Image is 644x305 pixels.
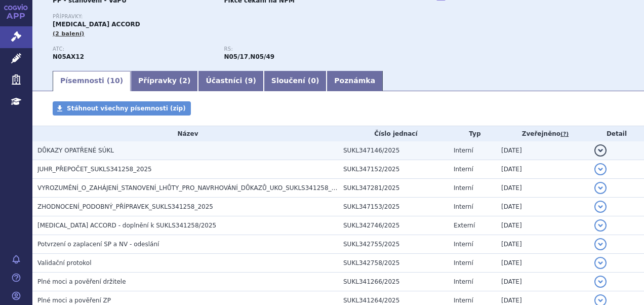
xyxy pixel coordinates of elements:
[250,53,274,60] strong: parciální agonisté dopaminových receptorů, p.o.
[496,273,589,291] td: [DATE]
[37,147,114,154] span: DŮKAZY OPATŘENÉ SÚKL
[198,71,263,91] a: Účastníci (9)
[264,71,327,91] a: Sloučení (0)
[594,276,607,288] button: detail
[37,241,159,248] span: Potvrzení o zaplacení SP a NV - odeslání
[37,222,216,229] span: ARIPIPRAZOLE ACCORD - doplnění k SUKLS341258/2025
[594,238,607,250] button: detail
[496,235,589,254] td: [DATE]
[454,297,473,304] span: Interní
[449,126,496,141] th: Typ
[338,141,449,160] td: SUKL347146/2025
[311,77,316,85] span: 0
[53,101,191,116] a: Stáhnout všechny písemnosti (zip)
[496,141,589,160] td: [DATE]
[454,259,473,266] span: Interní
[131,71,198,91] a: Přípravky (2)
[37,203,213,210] span: ZHODNOCENÍ_PODOBNÝ_PŘÍPRAVEK_SUKLS341258_2025
[496,160,589,179] td: [DATE]
[53,71,131,91] a: Písemnosti (10)
[110,77,119,85] span: 10
[37,166,152,173] span: JUHR_PŘEPOČET_SUKLS341258_2025
[454,203,473,210] span: Interní
[594,201,607,213] button: detail
[32,126,338,141] th: Název
[454,166,473,173] span: Interní
[338,273,449,291] td: SUKL341266/2025
[560,131,569,138] abbr: (?)
[589,126,644,141] th: Detail
[37,184,347,192] span: VYROZUMĚNÍ_O_ZAHÁJENÍ_STANOVENÍ_LHŮTY_PRO_NAVRHOVÁNÍ_DŮKAZŮ_UKO_SUKLS341258_2025
[338,254,449,273] td: SUKL342758/2025
[338,198,449,216] td: SUKL347153/2025
[53,46,214,52] p: ATC:
[224,46,395,61] div: ,
[594,219,607,232] button: detail
[594,163,607,175] button: detail
[53,21,140,28] span: [MEDICAL_DATA] ACCORD
[338,179,449,198] td: SUKL347281/2025
[594,182,607,194] button: detail
[594,144,607,157] button: detail
[338,160,449,179] td: SUKL347152/2025
[37,297,111,304] span: Plné moci a pověření ZP
[53,30,85,37] span: (2 balení)
[454,184,473,192] span: Interní
[224,46,385,52] p: RS:
[496,198,589,216] td: [DATE]
[496,254,589,273] td: [DATE]
[37,259,92,266] span: Validační protokol
[454,147,473,154] span: Interní
[327,71,383,91] a: Poznámka
[248,77,253,85] span: 9
[338,235,449,254] td: SUKL342755/2025
[454,278,473,285] span: Interní
[37,278,126,285] span: Plné moci a pověření držitele
[496,126,589,141] th: Zveřejněno
[338,126,449,141] th: Číslo jednací
[496,179,589,198] td: [DATE]
[224,53,248,60] strong: aripiprazol, p.o.
[454,222,475,229] span: Externí
[454,241,473,248] span: Interní
[53,14,395,20] p: Přípravky:
[496,216,589,235] td: [DATE]
[182,77,187,85] span: 2
[53,53,84,60] strong: ARIPIPRAZOL
[338,216,449,235] td: SUKL342746/2025
[594,257,607,269] button: detail
[67,105,186,112] span: Stáhnout všechny písemnosti (zip)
